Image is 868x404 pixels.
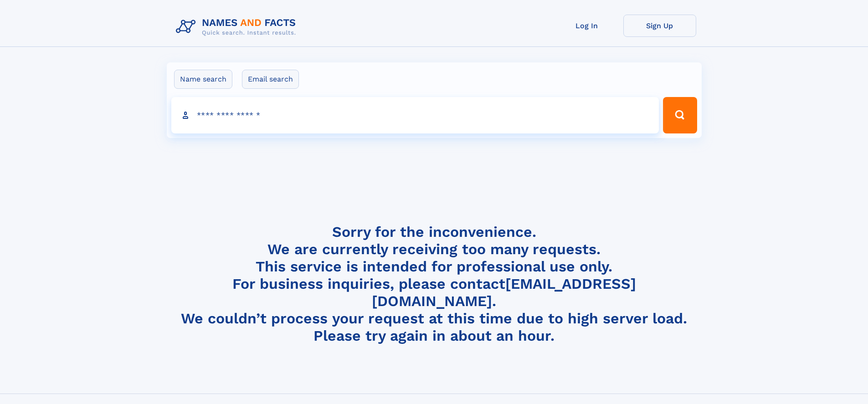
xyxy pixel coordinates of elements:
[174,70,232,89] label: Name search
[242,70,299,89] label: Email search
[172,223,696,345] h4: Sorry for the inconvenience. We are currently receiving too many requests. This service is intend...
[663,97,697,133] button: Search Button
[372,275,636,310] a: [EMAIL_ADDRESS][DOMAIN_NAME]
[550,15,623,37] a: Log In
[623,15,696,37] a: Sign Up
[172,15,303,39] img: Logo Names and Facts
[171,97,659,133] input: search input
